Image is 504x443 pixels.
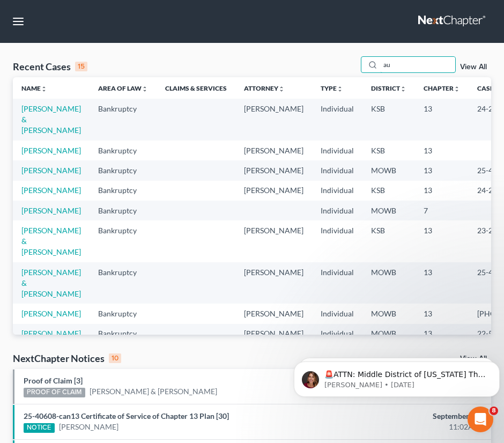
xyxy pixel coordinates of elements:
[335,422,480,432] div: 11:02AM
[98,84,148,92] a: Area of Lawunfold_more
[362,324,415,344] td: MOWB
[90,160,157,180] td: Bankruptcy
[235,220,312,262] td: [PERSON_NAME]
[21,206,81,215] a: [PERSON_NAME]
[468,407,493,432] iframe: Intercom live chat
[312,160,362,180] td: Individual
[312,304,362,323] td: Individual
[335,411,480,422] div: September, 11
[415,220,469,262] td: 13
[24,376,83,385] a: Proof of Claim [3]
[21,268,81,298] a: [PERSON_NAME] & [PERSON_NAME]
[13,352,121,365] div: NextChapter Notices
[59,422,118,432] a: [PERSON_NAME]
[90,220,157,262] td: Bankruptcy
[362,220,415,262] td: KSB
[312,262,362,304] td: Individual
[21,166,81,175] a: [PERSON_NAME]
[415,304,469,323] td: 13
[415,99,469,140] td: 13
[90,99,157,140] td: Bankruptcy
[415,262,469,304] td: 13
[235,304,312,323] td: [PERSON_NAME]
[312,141,362,160] td: Individual
[312,220,362,262] td: Individual
[21,309,81,318] a: [PERSON_NAME]
[490,407,498,415] span: 8
[157,77,235,99] th: Claims & Services
[454,86,460,92] i: unfold_more
[371,84,406,92] a: Districtunfold_more
[312,99,362,140] td: Individual
[90,262,157,304] td: Bankruptcy
[415,141,469,160] td: 13
[312,181,362,201] td: Individual
[337,86,343,92] i: unfold_more
[21,104,81,135] a: [PERSON_NAME] & [PERSON_NAME]
[90,201,157,220] td: Bankruptcy
[362,181,415,201] td: KSB
[400,86,406,92] i: unfold_more
[312,201,362,220] td: Individual
[362,99,415,140] td: KSB
[460,63,487,71] a: View All
[90,324,157,344] td: Bankruptcy
[362,141,415,160] td: KSB
[415,324,469,344] td: 13
[415,201,469,220] td: 7
[362,160,415,180] td: MOWB
[362,304,415,323] td: MOWB
[21,226,81,256] a: [PERSON_NAME] & [PERSON_NAME]
[235,160,312,180] td: [PERSON_NAME]
[362,201,415,220] td: MOWB
[90,386,217,397] a: [PERSON_NAME] & [PERSON_NAME]
[21,329,81,338] a: [PERSON_NAME]
[13,60,87,73] div: Recent Cases
[235,141,312,160] td: [PERSON_NAME]
[41,86,47,92] i: unfold_more
[235,99,312,140] td: [PERSON_NAME]
[235,324,312,344] td: [PERSON_NAME]
[362,262,415,304] td: MOWB
[90,141,157,160] td: Bankruptcy
[312,324,362,344] td: Individual
[424,84,460,92] a: Chapterunfold_more
[109,353,121,363] div: 10
[24,411,229,420] a: 25-40608-can13 Certificate of Service of Chapter 13 Plan [30]
[21,84,47,92] a: Nameunfold_more
[380,57,455,72] input: Search by name...
[244,84,285,92] a: Attorneyunfold_more
[90,181,157,201] td: Bankruptcy
[75,62,87,71] div: 15
[90,304,157,323] td: Bankruptcy
[24,388,85,397] div: PROOF OF CLAIM
[235,262,312,304] td: [PERSON_NAME]
[415,181,469,201] td: 13
[235,181,312,201] td: [PERSON_NAME]
[278,86,285,92] i: unfold_more
[290,339,504,414] iframe: Intercom notifications message
[21,186,81,195] a: [PERSON_NAME]
[21,146,81,155] a: [PERSON_NAME]
[142,86,148,92] i: unfold_more
[321,84,343,92] a: Typeunfold_more
[415,160,469,180] td: 13
[24,423,55,433] div: NOTICE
